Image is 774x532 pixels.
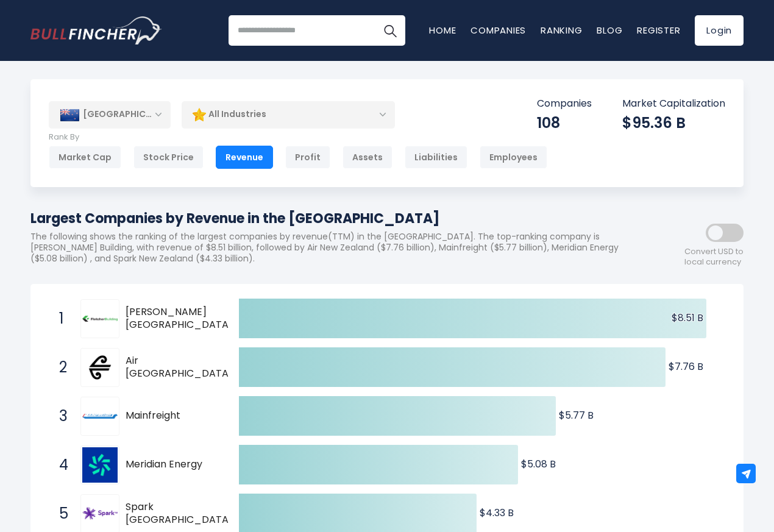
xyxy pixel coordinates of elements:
span: Spark [GEOGRAPHIC_DATA] [126,501,233,527]
span: Meridian Energy [126,458,218,471]
span: Mainfreight [126,410,218,422]
div: All Industries [182,101,395,129]
img: Spark New Zealand [82,507,118,520]
text: $4.33 B [480,506,514,520]
div: Liabilities [405,146,467,169]
span: 4 [53,455,65,475]
div: Employees [480,146,547,169]
a: Register [637,24,680,37]
div: Stock Price [133,146,204,169]
a: Go to homepage [30,16,162,44]
p: Market Capitalization [622,98,725,110]
div: Revenue [216,146,273,169]
a: Ranking [541,24,582,37]
a: Companies [470,24,526,37]
img: Mainfreight [82,414,118,419]
div: Profit [285,146,330,169]
a: Login [695,15,744,46]
p: Rank By [49,132,547,143]
span: [PERSON_NAME][GEOGRAPHIC_DATA] [126,306,233,332]
span: Convert USD to local currency [684,247,744,268]
text: $8.51 B [672,311,703,325]
span: 3 [53,406,65,427]
img: Fletcher Building [82,316,118,322]
span: 5 [53,503,65,524]
div: 108 [537,113,592,132]
div: Assets [343,146,392,169]
a: Blog [597,24,622,37]
img: Meridian Energy [82,447,118,483]
h1: Largest Companies by Revenue in the [GEOGRAPHIC_DATA] [30,208,634,229]
span: Air [GEOGRAPHIC_DATA] [126,355,233,380]
button: Search [375,15,405,46]
p: The following shows the ranking of the largest companies by revenue(TTM) in the [GEOGRAPHIC_DATA]... [30,231,634,264]
span: 2 [53,357,65,378]
a: Home [429,24,456,37]
text: $5.08 B [521,457,556,471]
p: Companies [537,98,592,110]
text: $5.77 B [559,408,594,422]
div: [GEOGRAPHIC_DATA] [49,101,171,128]
text: $7.76 B [669,360,703,374]
img: Bullfincher logo [30,16,162,44]
span: 1 [53,308,65,329]
div: $95.36 B [622,113,725,132]
img: Air New Zealand [82,350,118,385]
div: Market Cap [49,146,121,169]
